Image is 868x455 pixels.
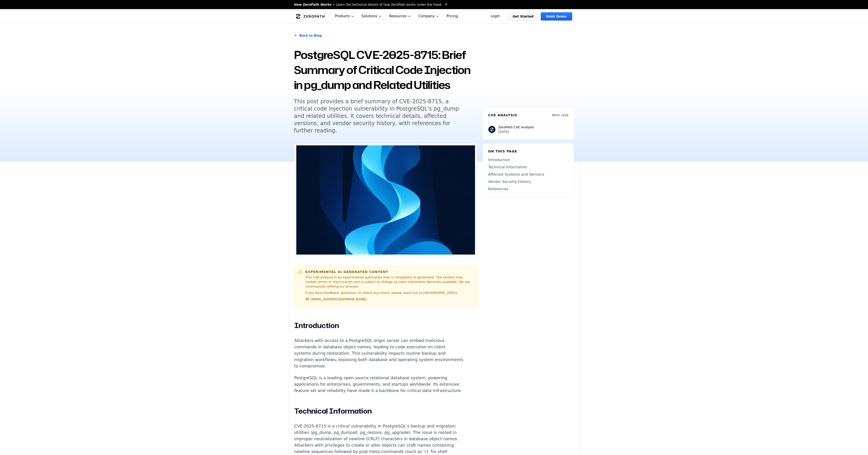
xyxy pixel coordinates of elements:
p: 8 min read [552,113,568,117]
h6: On this page [488,149,568,154]
a: Vendor Security History [488,179,568,185]
p: PostgreSQL is a leading open source relational database system, powering applications for enterpr... [294,375,463,394]
a: How ZeroPath WorksLearn the technical details of how ZeroPath works under the hood. [294,2,448,7]
a: Technical Information [488,164,568,170]
h2: Introduction [294,321,463,330]
a: Get Started [507,12,539,20]
p: [DATE] [498,129,534,134]
nav: Global [289,9,580,23]
p: ZeroPath CVE Analysis [498,125,534,129]
button: Company [415,9,443,23]
p: Attackers with access to a PostgreSQL origin server can embed malicious commands in database obje... [294,337,463,369]
h6: CVE Analysis [488,113,517,117]
p: This CVE analysis is an experimental publication that is completely AI-generated. The content may... [305,275,473,289]
button: Products [331,9,358,23]
a: Pricing [443,9,462,23]
a: Back to Blog [294,29,322,42]
h5: This post provides a brief summary of CVE-2025-8715, a critical code injection vulnerability in P... [294,98,469,134]
span: Learn the technical details of how ZeroPath works under the hood. [336,2,442,7]
a: Login [485,12,506,20]
a: Affected Systems and Versions [488,172,568,177]
a: Book Demo [541,12,572,20]
button: Solutions [358,9,385,23]
span: How ZeroPath Works [294,2,332,7]
img: PostgreSQL CVE-2025-8715: Brief Summary of Critical Code Injection in pg_dump and Related Utilities [296,145,475,255]
h2: Technical Information [294,407,463,416]
a: References [488,186,568,192]
p: If you have feedback, questions, or notice any errors, please reach out to [GEOGRAPHIC_DATA]. [305,291,473,295]
a: Introduction [488,157,568,163]
a: [EMAIL_ADDRESS][DOMAIN_NAME] [305,297,367,301]
button: Resources [385,9,415,23]
code: \! [422,450,431,454]
h1: PostgreSQL CVE-2025-8715: Brief Summary of Critical Code Injection in pg_dump and Related Utilities [294,47,477,92]
h6: Experimental AI-Generated Content [305,270,473,274]
img: ZeroPath CVE Analysis [488,126,496,133]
